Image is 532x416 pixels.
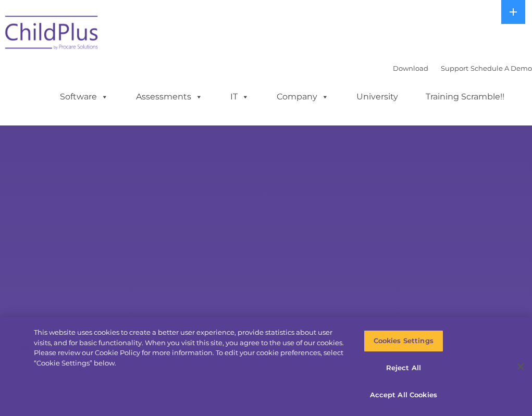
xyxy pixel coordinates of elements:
button: Reject All [364,357,443,379]
button: Cookies Settings [364,330,443,352]
a: Download [393,64,428,72]
button: Accept All Cookies [364,384,443,406]
a: Company [266,86,339,107]
font: | [393,64,532,72]
a: Software [50,86,119,107]
button: Close [509,355,532,378]
a: Assessments [126,86,213,107]
a: Support [441,64,468,72]
div: This website uses cookies to create a better user experience, provide statistics about user visit... [34,327,348,368]
a: Training Scramble!! [415,86,515,107]
a: Schedule A Demo [471,64,532,72]
a: IT [220,86,259,107]
a: University [346,86,409,107]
